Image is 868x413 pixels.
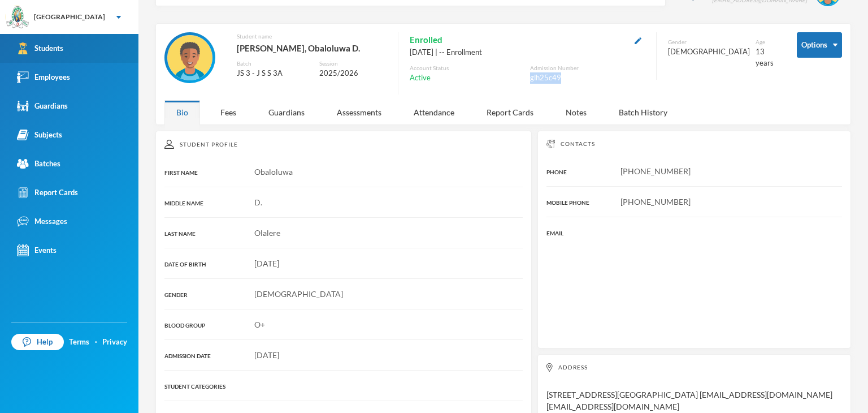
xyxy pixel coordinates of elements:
div: Messages [17,216,67,227]
div: [DATE] | -- Enrollment [410,47,645,58]
span: [DATE] [254,259,279,268]
span: STUDENT CATEGORIES [164,383,225,390]
span: [DATE] [254,350,279,360]
div: [GEOGRAPHIC_DATA] [34,12,105,22]
a: Terms [69,337,89,348]
div: Batches [17,158,60,170]
div: Bio [164,100,200,124]
div: Fees [209,100,248,124]
div: Notes [554,100,598,124]
button: Options [797,32,842,58]
div: Subjects [17,129,62,141]
div: · [95,337,97,348]
button: Edit [631,33,645,46]
div: [DEMOGRAPHIC_DATA] [668,46,750,58]
div: Age [756,38,780,46]
div: Address [546,363,842,372]
div: Student Profile [164,140,523,149]
div: Report Cards [475,100,545,124]
span: Obaloluwa [254,167,293,177]
div: Batch [237,59,311,68]
div: Admission Number [530,64,645,72]
div: Attendance [402,100,466,124]
div: Employees [17,71,70,83]
div: Students [17,42,63,54]
span: EMAIL [546,230,563,236]
span: D. [254,197,262,207]
span: Olalere [254,228,280,238]
a: Help [11,334,64,351]
div: Batch History [607,100,679,124]
div: Session [319,59,387,68]
div: Guardians [17,100,68,112]
div: [PERSON_NAME], Obaloluwa D. [237,41,387,55]
div: Account Status [410,64,524,72]
div: Gender [668,38,750,46]
div: 2025/2026 [319,68,387,79]
div: Contacts [546,140,842,148]
div: Student name [237,32,387,41]
div: Report Cards [17,187,78,199]
span: [PHONE_NUMBER] [620,166,691,176]
div: 13 years [756,46,780,68]
img: logo [6,6,29,29]
div: glh25c49 [530,72,645,84]
img: STUDENT [167,35,212,80]
a: Privacy [102,337,127,348]
div: Events [17,244,57,256]
div: Assessments [325,100,393,124]
span: [DEMOGRAPHIC_DATA] [254,289,343,299]
div: Guardians [257,100,316,124]
span: [PHONE_NUMBER] [620,197,691,206]
span: Active [410,72,431,84]
span: O+ [254,320,265,329]
span: Enrolled [410,32,442,47]
div: JS 3 - J S S 3A [237,68,311,79]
